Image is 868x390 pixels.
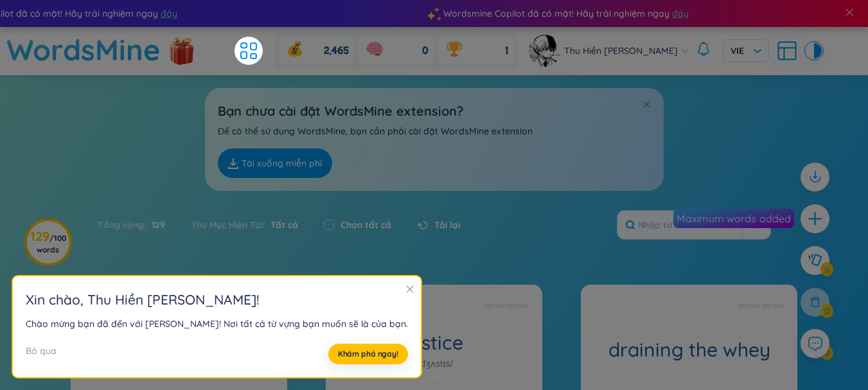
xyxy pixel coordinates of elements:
[146,218,165,232] span: 129
[98,211,178,238] div: Tổng cộng :
[529,35,561,67] img: avatar
[505,44,508,58] span: 1
[338,349,398,359] span: Khám phá ngay!
[30,231,66,254] h3: 129
[405,285,414,294] span: close
[26,289,408,310] h2: Xin chào , Thu Hiền [PERSON_NAME] !
[731,44,761,57] span: VIE
[26,317,408,331] div: Chào mừng bạn đã đến với [PERSON_NAME]! Nơi tất cả từ vựng bạn muốn sẽ là của bạn.
[328,344,408,364] button: Khám phá ngay!
[341,218,391,232] label: Chọn tất cả
[529,35,564,67] a: avatar
[265,219,298,231] span: Tất cả
[178,211,311,238] div: Thư Mục Hiện Tại :
[564,44,678,58] span: Thu Hiền [PERSON_NAME]
[326,332,542,354] h1: justice
[617,211,742,239] input: Nhập từ khóa
[169,31,195,69] img: flashSalesIcon.a7f4f837.png
[324,44,349,58] span: 2,465
[218,124,651,138] p: Để có thể sử dụng WordsMine, bạn cần phải cài đặt WordsMine extension
[581,339,797,361] h1: draining the whey
[807,211,823,227] span: plus
[434,218,460,232] span: Tải lại
[218,101,651,121] h2: Bạn chưa cài đặt WordsMine extension?
[415,357,452,371] h1: /ˈdʒʌstɪs/
[160,6,177,21] span: đây
[26,344,57,364] div: Bỏ qua
[218,148,332,178] a: Tải xuống miễn phí
[6,27,161,73] a: WordsMine
[422,44,429,58] span: 0
[671,6,688,21] span: đây
[37,233,66,254] span: / 100 words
